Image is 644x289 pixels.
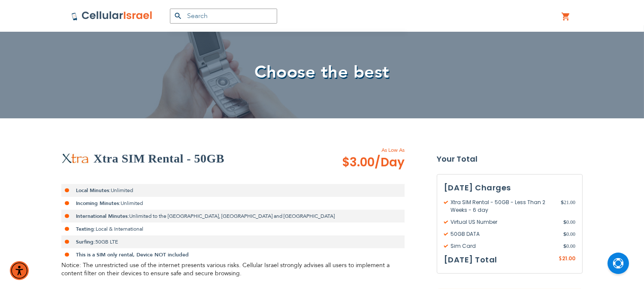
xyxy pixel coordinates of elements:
span: Sim Card [444,242,563,250]
h3: [DATE] Total [444,253,497,266]
span: $ [563,218,566,226]
li: Unlimited [61,197,405,210]
h3: [DATE] Charges [444,181,575,194]
strong: This is a SIM only rental, Device NOT included [76,251,189,258]
span: $ [559,255,562,263]
strong: Surfing: [76,238,95,245]
strong: Texting: [76,226,96,232]
span: $3.00 [342,154,405,171]
li: Unlimited [61,184,405,197]
span: Xtra SIM Rental - 50GB - Less Than 2 Weeks - 6 day [444,199,561,214]
strong: Incoming Minutes: [76,200,121,207]
input: Search [170,9,277,24]
img: Cellular Israel Logo [71,11,153,21]
span: 0.00 [563,218,575,226]
span: 50GB DATA [444,230,563,238]
strong: Your Total [437,153,583,166]
span: 0.00 [563,242,575,250]
li: Unlimited to the [GEOGRAPHIC_DATA], [GEOGRAPHIC_DATA] and [GEOGRAPHIC_DATA] [61,210,405,223]
h2: Xtra SIM Rental - 50GB [94,150,224,167]
span: As Low As [319,146,405,154]
span: $ [563,242,566,250]
div: Accessibility Menu [10,261,29,280]
span: 21.00 [561,199,575,214]
span: 21.00 [562,255,575,262]
div: Notice: The unrestricted use of the internet presents various risks. Cellular Israel strongly adv... [61,261,405,277]
span: $ [563,230,566,238]
img: Xtra SIM Rental - 50GB [61,153,89,164]
strong: Local Minutes: [76,187,111,194]
span: $ [561,199,564,206]
span: Virtual US Number [444,218,563,226]
strong: International Minutes: [76,213,129,220]
span: 0.00 [563,230,575,238]
li: 50GB LTE [61,235,405,248]
li: Local & International [61,223,405,235]
span: Choose the best [254,60,390,84]
span: /Day [375,154,405,171]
